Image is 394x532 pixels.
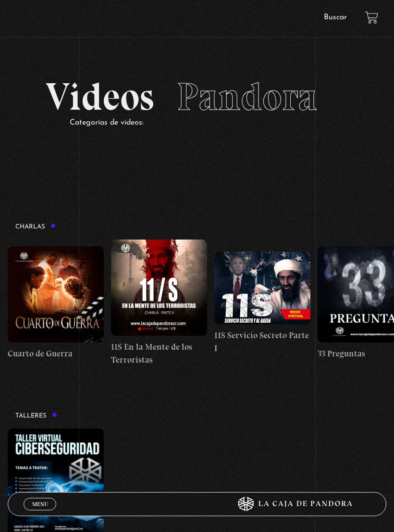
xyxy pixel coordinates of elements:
[111,240,207,367] a: 11S En la Mente de los Terroristas
[8,240,104,367] a: Cuarto de Guerra
[46,77,348,116] h2: Videos
[111,341,207,367] h4: 11S En la Mente de los Terroristas
[214,329,310,355] h4: 11S Servicio Secreto Parte I
[8,347,104,360] h4: Cuarto de Guerra
[15,223,56,230] h3: Charlas
[214,240,310,367] a: 11S Servicio Secreto Parte I
[29,509,51,516] span: Cerrar
[177,74,318,120] span: Pandora
[324,13,347,21] a: Buscar
[70,116,348,130] p: Categorías de videos:
[365,11,378,24] a: View your shopping cart
[32,501,48,507] span: Menu
[15,412,57,419] h3: Talleres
